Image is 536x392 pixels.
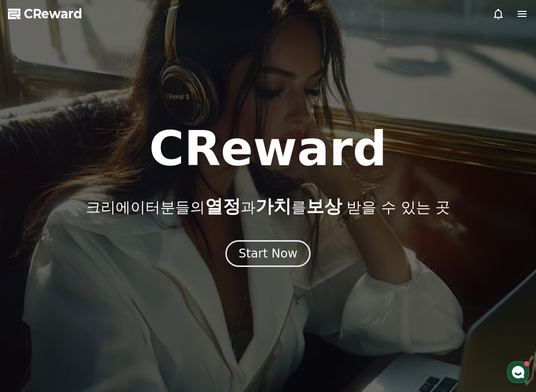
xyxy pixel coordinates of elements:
div: Start Now [239,246,298,261]
button: Start Now [225,240,311,267]
span: 가치 [256,196,291,216]
p: 크리에이터분들의 과 를 받을 수 있는 곳 [86,196,450,216]
h1: CReward [149,125,387,173]
span: 보상 [306,196,342,216]
span: 열정 [205,196,241,216]
a: Start Now [225,250,311,260]
a: CReward [8,6,82,22]
span: CReward [24,6,82,22]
